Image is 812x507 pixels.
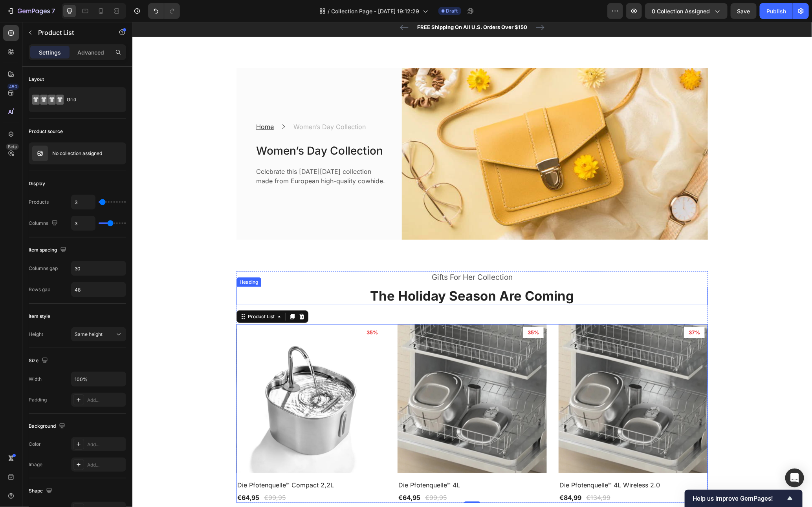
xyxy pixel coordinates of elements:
button: Same height [71,327,126,341]
div: Publish [766,7,786,15]
p: No collection assigned [52,151,102,156]
button: 7 [3,3,59,19]
button: 0 collection assigned [645,3,728,19]
input: Auto [71,261,126,275]
div: Grid [67,91,115,109]
div: €134,99 [453,470,479,481]
p: Celebrate this [DATE][DATE] collection made from European high-quality cowhide. [124,145,256,164]
div: Layout [29,76,44,83]
div: €64,95 [104,470,128,481]
pre: 35% [229,305,250,316]
img: Alt Image [269,46,576,218]
pre: 35% [390,305,411,316]
span: Help us improve GemPages! [693,495,785,502]
div: Rows gap [29,286,50,293]
p: Gifts For Her Collection [105,250,575,261]
div: Size [29,356,49,366]
div: Undo/Redo [148,3,180,19]
h2: Die Pfotenquelle™ 4L [265,458,414,469]
div: Height [29,331,43,338]
input: Auto [71,195,95,209]
div: Product List [114,291,144,298]
div: Columns gap [29,265,58,272]
div: Item style [29,313,50,320]
p: Women’s Day Collection [124,120,256,137]
button: Save [731,3,757,19]
div: Add... [87,461,124,469]
span: Save [737,8,750,15]
h2: Die Pfotenquelle™ Compact 2,2L [104,458,253,469]
div: Display [29,180,45,187]
p: Advanced [77,48,104,57]
input: Auto [71,216,95,230]
div: Background [29,421,67,432]
p: The Holiday Season Are Coming [105,266,575,283]
div: Color [29,441,41,448]
div: €64,95 [265,470,289,481]
input: Auto [71,283,126,297]
span: / [328,7,330,15]
button: Publish [760,3,793,19]
div: Add... [87,397,124,404]
div: Products [29,199,49,206]
span: Collection Page - [DATE] 19:12:29 [332,7,420,15]
div: Item spacing [29,245,68,255]
div: Open Intercom Messenger [785,469,804,487]
div: Padding [29,396,47,403]
a: Home [124,101,141,109]
iframe: Design area [132,22,812,507]
img: collection feature img [32,146,48,161]
div: Product source [29,128,63,135]
input: Auto [71,372,126,386]
span: 0 collection assigned [652,7,710,15]
span: Draft [446,7,458,15]
div: Heading [106,257,127,264]
div: €99,95 [131,470,154,481]
div: Columns [29,218,59,229]
div: €84,99 [426,470,450,481]
div: €99,95 [292,470,315,481]
div: Shape [29,486,54,496]
p: Settings [39,48,61,57]
div: Add... [87,441,124,448]
h2: Die Pfotenquelle™ 4L Wireless 2.0 [426,458,576,469]
div: Image [29,461,42,468]
p: Product List [38,28,105,37]
span: Same height [75,331,103,337]
p: Women’s Day Collection [161,100,233,109]
button: Show survey - Help us improve GemPages! [693,494,795,503]
p: FREE Shipping On All U.S. Orders Over $150 [260,2,420,9]
div: Beta [6,144,19,150]
pre: 37% [552,305,572,316]
div: Width [29,376,42,383]
p: 7 [51,6,55,16]
div: 450 [7,84,19,90]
